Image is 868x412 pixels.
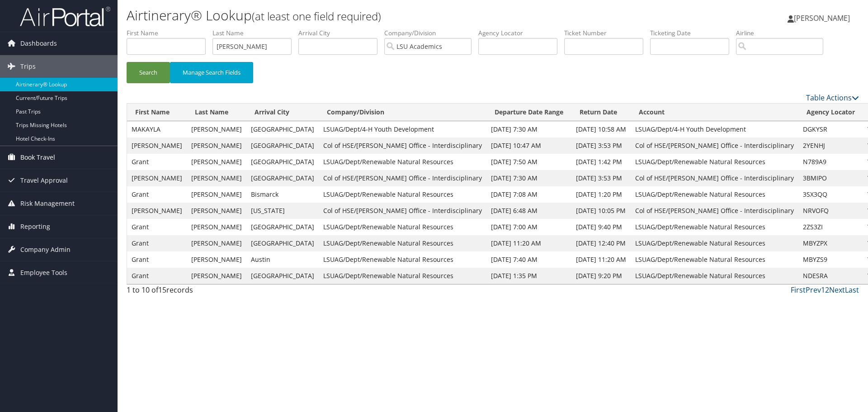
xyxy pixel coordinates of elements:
[798,154,863,170] td: N789A9
[246,235,319,251] td: [GEOGRAPHIC_DATA]
[631,121,798,137] td: LSUAG/Dept/4-H Youth Development
[187,268,246,284] td: [PERSON_NAME]
[631,251,798,268] td: LSUAG/Dept/Renewable Natural Resources
[806,93,859,103] a: Table Actions
[631,137,798,154] td: Col of HSE/[PERSON_NAME] Office - Interdisciplinary
[486,137,571,154] td: [DATE] 10:47 AM
[20,261,67,284] span: Employee Tools
[246,268,319,284] td: [GEOGRAPHIC_DATA]
[319,186,486,203] td: LSUAG/Dept/Renewable Natural Resources
[170,62,253,83] button: Manage Search Fields
[631,154,798,170] td: LSUAG/Dept/Renewable Natural Resources
[319,219,486,235] td: LSUAG/Dept/Renewable Natural Resources
[246,251,319,268] td: Austin
[319,268,486,284] td: LSUAG/Dept/Renewable Natural Resources
[571,154,631,170] td: [DATE] 1:42 PM
[127,203,187,219] td: [PERSON_NAME]
[631,235,798,251] td: LSUAG/Dept/Renewable Natural Resources
[127,186,187,203] td: Grant
[20,6,110,27] img: airportal-logo.png
[127,284,300,300] div: 1 to 10 of records
[631,203,798,219] td: Col of HSE/[PERSON_NAME] Office - Interdisciplinary
[187,137,246,154] td: [PERSON_NAME]
[187,251,246,268] td: [PERSON_NAME]
[571,251,631,268] td: [DATE] 11:20 AM
[20,215,50,238] span: Reporting
[798,219,863,235] td: 2ZS3ZI
[821,285,825,295] a: 1
[486,170,571,186] td: [DATE] 7:30 AM
[798,235,863,251] td: MBYZPX
[187,203,246,219] td: [PERSON_NAME]
[571,203,631,219] td: [DATE] 10:05 PM
[631,104,798,121] th: Account: activate to sort column ascending
[127,6,615,25] h1: Airtinerary® Lookup
[571,268,631,284] td: [DATE] 9:20 PM
[246,137,319,154] td: [GEOGRAPHIC_DATA]
[798,203,863,219] td: NRVOFQ
[650,28,736,38] label: Ticketing Date
[187,219,246,235] td: [PERSON_NAME]
[384,28,478,38] label: Company/Division
[246,170,319,186] td: [GEOGRAPHIC_DATA]
[187,170,246,186] td: [PERSON_NAME]
[187,186,246,203] td: [PERSON_NAME]
[631,219,798,235] td: LSUAG/Dept/Renewable Natural Resources
[319,251,486,268] td: LSUAG/Dept/Renewable Natural Resources
[486,186,571,203] td: [DATE] 7:08 AM
[127,28,212,38] label: First Name
[127,251,187,268] td: Grant
[794,13,850,23] span: [PERSON_NAME]
[806,285,821,295] a: Prev
[246,219,319,235] td: [GEOGRAPHIC_DATA]
[127,62,170,83] button: Search
[486,154,571,170] td: [DATE] 7:50 AM
[187,154,246,170] td: [PERSON_NAME]
[20,32,57,55] span: Dashboards
[571,219,631,235] td: [DATE] 9:40 PM
[246,121,319,137] td: [GEOGRAPHIC_DATA]
[571,104,631,121] th: Return Date: activate to sort column ascending
[20,55,36,78] span: Trips
[631,186,798,203] td: LSUAG/Dept/Renewable Natural Resources
[564,28,650,38] label: Ticket Number
[798,170,863,186] td: 3BMIPO
[486,235,571,251] td: [DATE] 11:20 AM
[20,192,75,215] span: Risk Management
[486,219,571,235] td: [DATE] 7:00 AM
[798,186,863,203] td: 3SX3QQ
[246,203,319,219] td: [US_STATE]
[798,104,863,121] th: Agency Locator: activate to sort column ascending
[319,104,486,121] th: Company/Division
[788,5,859,32] a: [PERSON_NAME]
[20,169,68,192] span: Travel Approval
[319,121,486,137] td: LSUAG/Dept/4-H Youth Development
[319,170,486,186] td: Col of HSE/[PERSON_NAME] Office - Interdisciplinary
[478,28,564,38] label: Agency Locator
[246,104,319,121] th: Arrival City: activate to sort column ascending
[798,121,863,137] td: DGKYSR
[212,28,298,38] label: Last Name
[20,146,55,169] span: Book Travel
[127,235,187,251] td: Grant
[798,268,863,284] td: NDESRA
[791,285,806,295] a: First
[127,170,187,186] td: [PERSON_NAME]
[319,235,486,251] td: LSUAG/Dept/Renewable Natural Resources
[486,251,571,268] td: [DATE] 7:40 AM
[736,28,830,38] label: Airline
[127,154,187,170] td: Grant
[319,203,486,219] td: Col of HSE/[PERSON_NAME] Office - Interdisciplinary
[571,186,631,203] td: [DATE] 1:20 PM
[486,104,571,121] th: Departure Date Range: activate to sort column ascending
[845,285,859,295] a: Last
[246,154,319,170] td: [GEOGRAPHIC_DATA]
[127,137,187,154] td: [PERSON_NAME]
[252,9,381,24] small: (at least one field required)
[631,170,798,186] td: Col of HSE/[PERSON_NAME] Office - Interdisciplinary
[571,121,631,137] td: [DATE] 10:58 AM
[127,121,187,137] td: MAKAYLA
[825,285,829,295] a: 2
[571,235,631,251] td: [DATE] 12:40 PM
[20,238,71,261] span: Company Admin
